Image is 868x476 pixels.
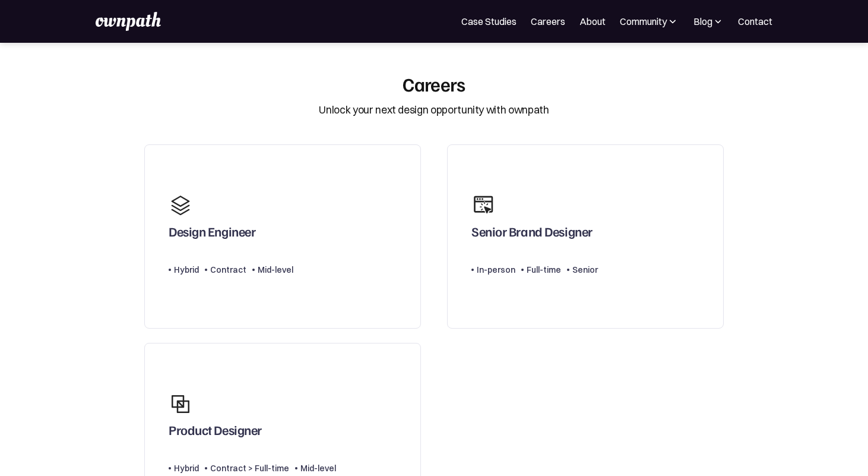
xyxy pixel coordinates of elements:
[447,144,724,329] a: Senior Brand DesignerIn-personFull-timeSenior
[693,14,712,29] div: Blog
[210,263,246,277] div: Contract
[258,263,293,277] div: Mid-level
[620,14,667,29] div: Community
[461,14,517,29] a: Case Studies
[693,14,724,29] div: Blog
[572,263,598,277] div: Senior
[738,14,772,29] a: Contact
[144,144,421,329] a: Design EngineerHybridContractMid-level
[477,263,515,277] div: In-person
[403,72,465,95] div: Careers
[531,14,565,29] a: Careers
[471,223,593,245] div: Senior Brand Designer
[579,14,606,29] a: About
[174,461,199,475] div: Hybrid
[300,461,336,475] div: Mid-level
[319,102,549,118] div: Unlock your next design opportunity with ownpath
[174,263,199,277] div: Hybrid
[527,263,561,277] div: Full-time
[620,14,679,29] div: Community
[210,461,289,475] div: Contract > Full-time
[169,223,255,245] div: Design Engineer
[169,422,262,443] div: Product Designer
